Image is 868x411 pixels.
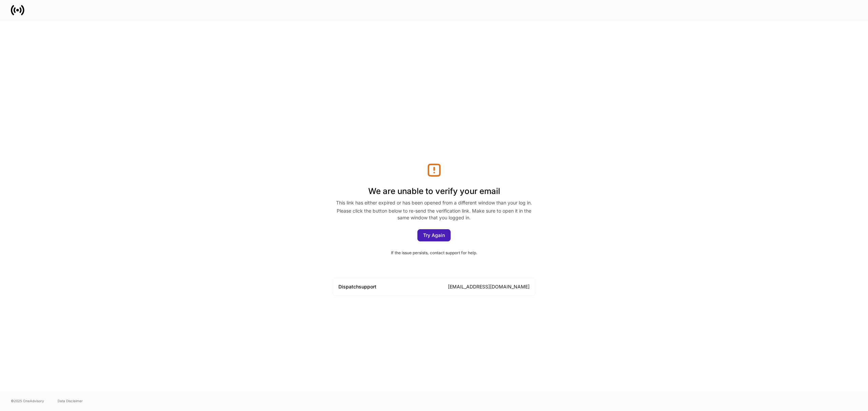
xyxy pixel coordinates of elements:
a: [EMAIL_ADDRESS][DOMAIN_NAME] [448,284,530,289]
div: If the issue persists, contact support for help. [333,250,535,256]
div: Try Again [423,233,445,238]
div: Please click the button below to re-send the verification link. Make sure to open it in the same ... [333,208,535,221]
a: Data Disclaimer [58,398,83,404]
div: This link has either expired or has been opened from a different window than your log in. [333,199,535,208]
h1: We are unable to verify your email [333,178,535,199]
span: © 2025 OneAdvisory [11,398,44,404]
button: Try Again [417,229,451,241]
div: Dispatch support [338,283,376,290]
